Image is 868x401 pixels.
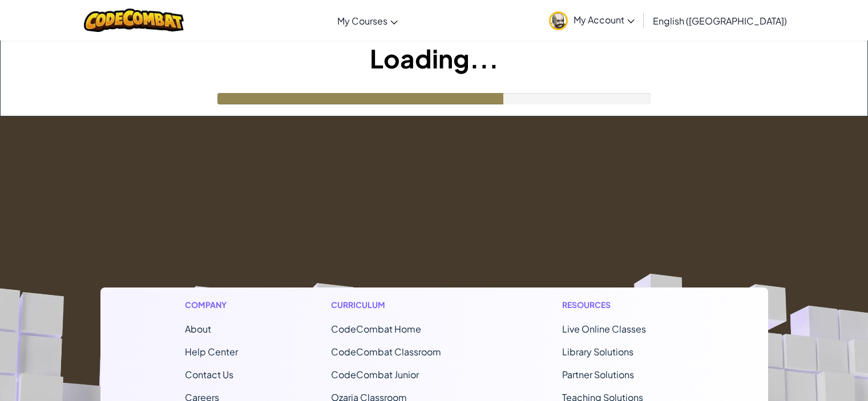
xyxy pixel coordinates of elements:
h1: Loading... [1,40,867,76]
h1: Company [185,299,238,311]
span: CodeCombat Home [331,323,421,335]
span: My Account [574,14,635,26]
h1: Curriculum [331,299,469,311]
span: My Courses [337,15,387,27]
a: Help Center [185,346,238,358]
a: My Account [543,2,640,38]
img: CodeCombat logo [84,9,184,32]
a: CodeCombat Classroom [331,346,441,358]
a: My Courses [332,5,403,36]
a: English ([GEOGRAPHIC_DATA]) [647,5,793,36]
span: English ([GEOGRAPHIC_DATA]) [653,15,787,27]
a: Partner Solutions [562,368,634,380]
a: Library Solutions [562,346,633,358]
img: avatar [549,11,568,30]
a: About [185,323,211,335]
span: Contact Us [185,368,233,380]
a: Live Online Classes [562,323,646,335]
a: CodeCombat Junior [331,368,419,380]
h1: Resources [562,299,684,311]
